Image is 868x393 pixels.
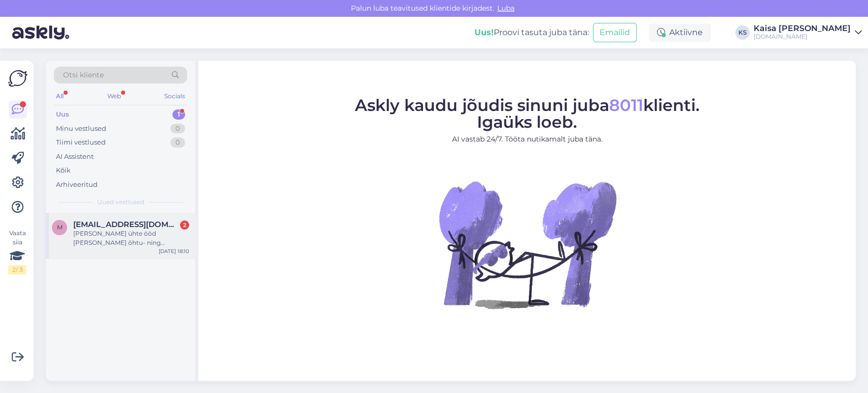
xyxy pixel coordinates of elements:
span: Uued vestlused [97,198,144,207]
div: AI Assistent [56,152,94,162]
button: Emailid [593,23,637,42]
div: 2 / 3 [8,265,26,274]
div: Tiimi vestlused [56,137,106,148]
span: 8011 [609,95,643,115]
div: Uus [56,109,69,120]
img: No Chat active [436,153,619,336]
div: 1 [172,109,185,120]
div: 2 [180,220,189,230]
div: Minu vestlused [56,124,106,134]
div: 0 [170,137,185,148]
div: Kõik [56,165,71,176]
div: Arhiveeritud [56,180,98,190]
span: meriansikov@hotmail.com [73,220,179,229]
span: Otsi kliente [63,70,104,80]
b: Uus! [474,27,494,37]
div: All [54,90,66,103]
div: [DOMAIN_NAME] [754,33,851,41]
div: Proovi tasuta juba täna: [474,26,589,39]
div: 0 [170,124,185,134]
div: Aktiivne [649,23,711,42]
p: AI vastab 24/7. Tööta nutikamalt juba täna. [355,134,700,145]
div: Socials [162,90,187,103]
a: Kaisa [PERSON_NAME][DOMAIN_NAME] [754,24,862,41]
span: Askly kaudu jõudis sinuni juba klienti. Igaüks loeb. [355,95,700,132]
div: Vaata siia [8,229,26,274]
span: Luba [494,4,518,13]
div: Web [105,90,123,103]
div: [DATE] 18:10 [159,247,189,255]
div: Kaisa [PERSON_NAME] [754,24,851,33]
span: m [57,223,63,231]
div: KS [735,25,750,40]
img: Askly Logo [8,69,27,88]
div: [PERSON_NAME] ühte ööd [PERSON_NAME] õhtu- ning hommikusöögiga. Saabumine laupäeval [PERSON_NAME]... [73,229,189,247]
